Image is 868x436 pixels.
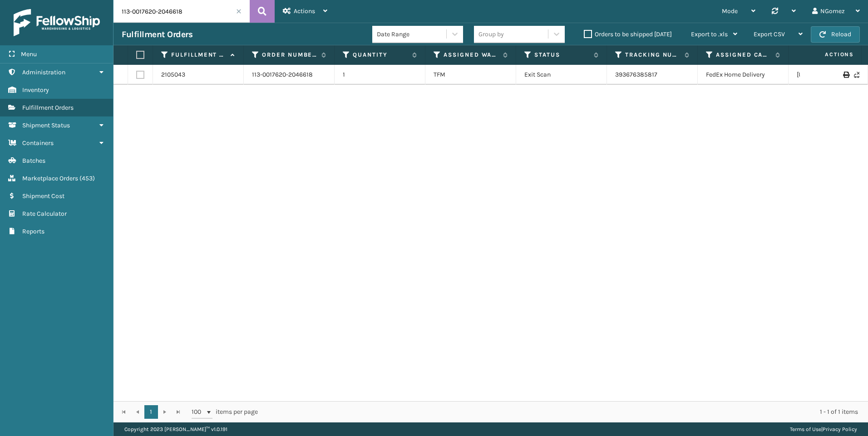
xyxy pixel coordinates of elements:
[854,72,859,78] i: Never Shipped
[377,29,447,39] div: Date Range
[790,422,857,436] div: |
[811,26,860,43] button: Reload
[335,65,425,85] td: 1
[294,7,315,15] span: Actions
[625,51,680,59] label: Tracking Number
[22,139,54,147] span: Containers
[22,121,70,129] span: Shipment Status
[161,70,185,79] a: 2105043
[79,174,95,182] span: ( 453 )
[21,50,37,58] span: Menu
[124,422,227,436] p: Copyright 2023 [PERSON_NAME]™ v 1.0.191
[425,65,516,85] td: TFM
[716,51,771,59] label: Assigned Carrier Service
[22,104,74,111] span: Fulfillment Orders
[22,68,65,76] span: Administration
[722,7,738,15] span: Mode
[122,29,192,40] h3: Fulfillment Orders
[444,51,498,59] label: Assigned Warehouse
[478,29,504,39] div: Group by
[691,30,728,38] span: Export to .xls
[754,30,785,38] span: Export CSV
[823,426,857,432] a: Privacy Policy
[534,51,589,59] label: Status
[790,426,821,432] a: Terms of Use
[22,86,49,94] span: Inventory
[698,65,789,85] td: FedEx Home Delivery
[843,72,848,78] i: Print Label
[22,210,67,218] span: Rate Calculator
[796,47,859,62] span: Actions
[584,30,672,38] label: Orders to be shipped [DATE]
[22,157,45,165] span: Batches
[192,407,205,417] span: 100
[615,71,657,78] a: 393676385817
[271,407,858,417] div: 1 - 1 of 1 items
[192,405,258,419] span: items per page
[22,174,78,182] span: Marketplace Orders
[353,51,408,59] label: Quantity
[144,405,158,419] a: 1
[22,192,64,200] span: Shipment Cost
[262,51,317,59] label: Order Number
[22,228,44,235] span: Reports
[516,65,607,85] td: Exit Scan
[252,70,313,79] a: 113-0017620-2046618
[171,51,226,59] label: Fulfillment Order Id
[14,9,100,36] img: logo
